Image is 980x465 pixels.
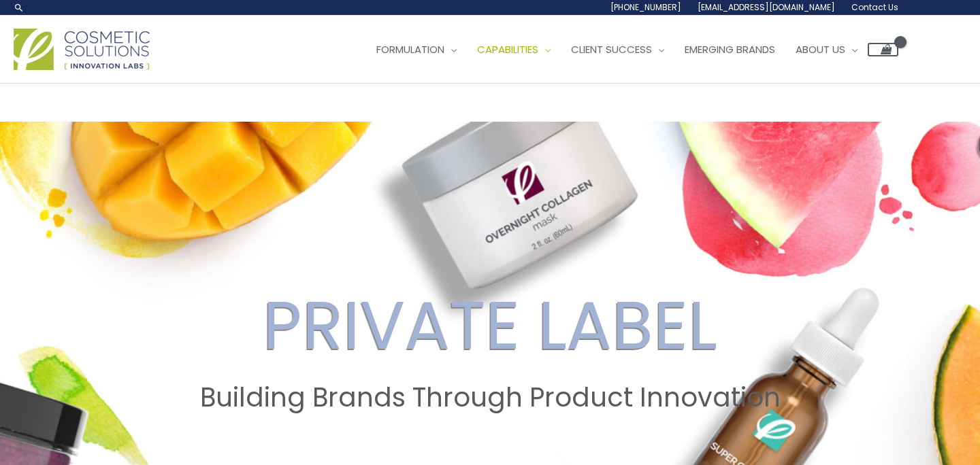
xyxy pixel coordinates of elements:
a: View Shopping Cart, empty [868,43,898,56]
a: Search icon link [14,2,24,13]
span: Client Success [571,42,652,56]
a: Formulation [366,29,467,70]
img: Cosmetic Solutions Logo [14,29,150,70]
a: Capabilities [467,29,561,70]
span: About Us [796,42,845,56]
a: Client Success [561,29,674,70]
span: [PHONE_NUMBER] [610,1,681,13]
nav: Site Navigation [356,29,898,70]
a: Emerging Brands [674,29,785,70]
h2: PRIVATE LABEL [13,286,967,366]
a: About Us [785,29,868,70]
h2: Building Brands Through Product Innovation [13,382,967,413]
span: Formulation [376,42,444,56]
span: Capabilities [477,42,538,56]
span: Emerging Brands [685,42,775,56]
span: [EMAIL_ADDRESS][DOMAIN_NAME] [698,1,835,13]
span: Contact Us [851,1,898,13]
